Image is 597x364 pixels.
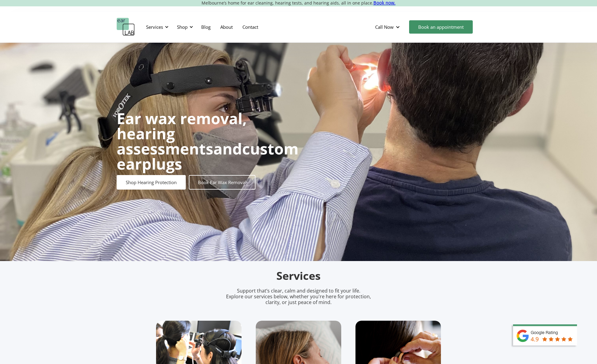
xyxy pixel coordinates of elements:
a: Book an appointment [409,20,473,34]
a: Shop Hearing Protection [117,175,186,190]
a: Contact [238,18,263,36]
div: Shop [173,18,195,36]
p: Support that’s clear, calm and designed to fit your life. Explore our services below, whether you... [218,288,379,306]
h1: and [117,111,298,171]
div: Call Now [375,24,394,30]
div: Services [142,18,170,36]
div: Services [146,24,163,30]
div: Shop [177,24,188,30]
a: Blog [196,18,215,36]
div: Call Now [370,18,406,36]
a: Book Ear Wax Removal [189,175,255,190]
strong: Ear wax removal, hearing assessments [117,108,247,159]
strong: custom earplugs [117,138,298,174]
a: About [215,18,238,36]
h2: Services [156,269,441,283]
a: home [117,18,135,36]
